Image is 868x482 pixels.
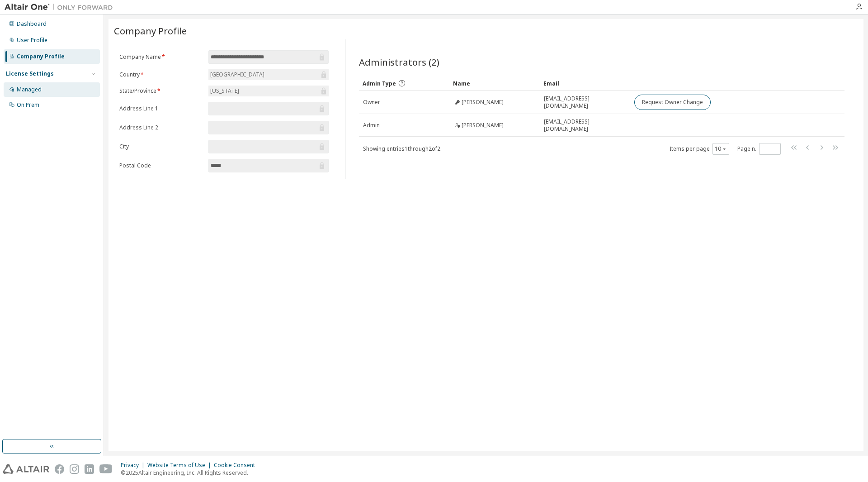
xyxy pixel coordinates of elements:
[119,53,203,61] label: Company Name
[3,464,49,474] img: altair_logo.svg
[6,70,54,77] div: License Settings
[121,462,147,469] div: Privacy
[453,76,536,91] div: Name
[70,464,79,474] img: instagram.svg
[119,105,203,112] label: Address Line 1
[543,76,627,91] div: Email
[715,145,727,153] button: 10
[17,20,47,28] div: Dashboard
[670,143,729,155] span: Items per page
[17,37,47,44] div: User Profile
[208,86,329,96] div: [US_STATE]
[119,162,203,169] label: Postal Code
[119,143,203,150] label: City
[209,86,241,96] div: [US_STATE]
[363,80,396,87] span: Admin Type
[119,124,203,131] label: Address Line 2
[99,464,113,474] img: youtube.svg
[359,56,439,68] span: Administrators (2)
[544,95,626,110] span: [EMAIL_ADDRESS][DOMAIN_NAME]
[214,462,260,469] div: Cookie Consent
[5,3,118,12] img: Altair One
[121,469,260,477] p: © 2025 Altair Engineering, Inc. All Rights Reserved.
[634,95,711,110] button: Request Owner Change
[462,122,504,129] span: [PERSON_NAME]
[17,53,65,60] div: Company Profile
[119,87,203,95] label: State/Province
[462,99,504,106] span: [PERSON_NAME]
[363,122,380,129] span: Admin
[119,71,203,78] label: Country
[209,70,266,80] div: [GEOGRAPHIC_DATA]
[363,145,440,153] span: Showing entries 1 through 2 of 2
[85,464,94,474] img: linkedin.svg
[208,69,329,80] div: [GEOGRAPHIC_DATA]
[114,24,187,37] span: Company Profile
[363,99,380,106] span: Owner
[17,101,39,109] div: On Prem
[147,462,214,469] div: Website Terms of Use
[737,143,781,155] span: Page n.
[544,118,626,133] span: [EMAIL_ADDRESS][DOMAIN_NAME]
[55,464,64,474] img: facebook.svg
[17,86,42,93] div: Managed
